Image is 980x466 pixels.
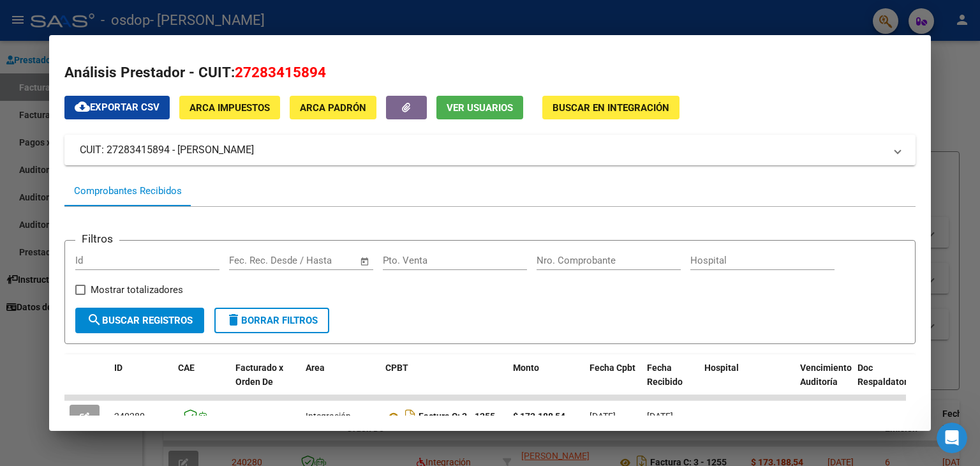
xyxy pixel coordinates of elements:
button: Buscar en Integración [542,96,679,119]
span: Vencimiento Auditoría [800,363,852,387]
span: ARCA Padrón [300,102,366,114]
datatable-header-cell: CAE [173,354,230,410]
strong: Factura C: 3 - 1255 [419,412,495,422]
input: End date [282,255,344,266]
mat-icon: search [87,312,102,327]
div: Comprobantes Recibidos [74,184,182,199]
span: Fecha Recibido [647,363,683,387]
datatable-header-cell: Vencimiento Auditoría [795,354,852,410]
iframe: Intercom live chat [937,423,967,453]
datatable-header-cell: Hospital [699,354,795,410]
button: Open calendar [357,254,372,269]
datatable-header-cell: Doc Respaldatoria [852,354,929,410]
button: ARCA Padrón [290,96,376,119]
button: Ver Usuarios [436,96,523,119]
button: Exportar CSV [64,96,170,119]
button: ARCA Impuestos [179,96,280,119]
mat-panel-title: CUIT: 27283415894 - [PERSON_NAME] [80,142,885,158]
span: Buscar en Integración [553,102,669,114]
span: Borrar Filtros [226,315,318,326]
datatable-header-cell: Fecha Recibido [642,354,699,410]
span: Mostrar totalizadores [91,282,183,297]
span: Exportar CSV [75,101,160,113]
strong: $ 173.188,54 [513,411,565,421]
h3: Filtros [75,230,119,247]
datatable-header-cell: ID [109,354,173,410]
h2: Análisis Prestador - CUIT: [64,62,916,84]
span: CPBT [385,363,408,373]
datatable-header-cell: CPBT [380,354,508,410]
span: Facturado x Orden De [235,363,283,387]
mat-expansion-panel-header: CUIT: 27283415894 - [PERSON_NAME] [64,135,916,165]
input: Start date [229,255,271,266]
datatable-header-cell: Facturado x Orden De [230,354,301,410]
datatable-header-cell: Fecha Cpbt [584,354,642,410]
datatable-header-cell: Area [301,354,380,410]
span: Integración [306,411,351,421]
span: Doc Respaldatoria [857,363,915,387]
span: ID [114,363,122,373]
span: [DATE] [590,411,616,421]
datatable-header-cell: Monto [508,354,584,410]
button: Buscar Registros [75,308,204,333]
span: ARCA Impuestos [189,102,270,114]
span: 27283415894 [235,64,326,80]
span: Hospital [704,363,739,373]
i: Descargar documento [402,406,419,426]
span: Buscar Registros [87,315,193,326]
span: Ver Usuarios [447,102,513,114]
span: [DATE] [647,411,673,421]
span: Monto [513,363,539,373]
span: CAE [178,363,195,373]
button: Borrar Filtros [214,308,329,333]
span: Area [306,363,325,373]
mat-icon: cloud_download [75,99,90,114]
mat-icon: delete [226,312,241,327]
span: 240280 [114,411,145,421]
span: Fecha Cpbt [590,363,635,373]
